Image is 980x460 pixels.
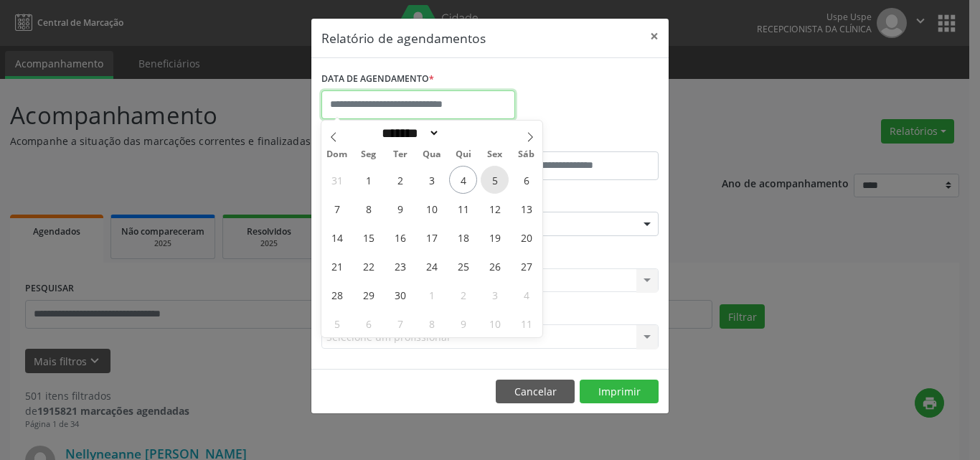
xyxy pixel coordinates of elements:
[580,380,659,404] button: Imprimir
[512,223,540,251] span: Setembro 20, 2025
[323,194,351,222] span: Setembro 7, 2025
[481,223,509,251] span: Setembro 19, 2025
[321,68,434,90] label: DATA DE AGENDAMENTO
[449,252,477,280] span: Setembro 25, 2025
[448,150,479,159] span: Qui
[386,194,414,222] span: Setembro 9, 2025
[418,166,446,194] span: Setembro 3, 2025
[386,309,414,337] span: Outubro 7, 2025
[418,281,446,309] span: Outubro 1, 2025
[512,194,540,222] span: Setembro 13, 2025
[449,166,477,194] span: Setembro 4, 2025
[418,309,446,337] span: Outubro 8, 2025
[481,166,509,194] span: Setembro 5, 2025
[386,166,414,194] span: Setembro 2, 2025
[418,223,446,251] span: Setembro 17, 2025
[354,281,382,309] span: Setembro 29, 2025
[418,252,446,280] span: Setembro 24, 2025
[323,223,351,251] span: Setembro 14, 2025
[353,150,385,159] span: Seg
[512,252,540,280] span: Setembro 27, 2025
[512,309,540,337] span: Outubro 11, 2025
[377,126,440,141] select: Month
[481,309,509,337] span: Outubro 10, 2025
[479,150,511,159] span: Sex
[321,29,486,47] h5: Relatório de agendamentos
[354,309,382,337] span: Outubro 6, 2025
[496,380,575,404] button: Cancelar
[512,166,540,194] span: Setembro 6, 2025
[323,166,351,194] span: Agosto 31, 2025
[481,281,509,309] span: Outubro 3, 2025
[494,129,659,151] label: ATÉ
[354,166,382,194] span: Setembro 1, 2025
[440,126,487,141] input: Year
[354,194,382,222] span: Setembro 8, 2025
[416,150,448,159] span: Qua
[323,309,351,337] span: Outubro 5, 2025
[449,194,477,222] span: Setembro 11, 2025
[354,252,382,280] span: Setembro 22, 2025
[386,252,414,280] span: Setembro 23, 2025
[386,281,414,309] span: Setembro 30, 2025
[321,150,353,159] span: Dom
[354,223,382,251] span: Setembro 15, 2025
[385,150,416,159] span: Ter
[511,150,542,159] span: Sáb
[449,281,477,309] span: Outubro 2, 2025
[512,281,540,309] span: Outubro 4, 2025
[481,252,509,280] span: Setembro 26, 2025
[386,223,414,251] span: Setembro 16, 2025
[418,194,446,222] span: Setembro 10, 2025
[449,309,477,337] span: Outubro 9, 2025
[640,19,669,54] button: Close
[449,223,477,251] span: Setembro 18, 2025
[481,194,509,222] span: Setembro 12, 2025
[323,252,351,280] span: Setembro 21, 2025
[323,281,351,309] span: Setembro 28, 2025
